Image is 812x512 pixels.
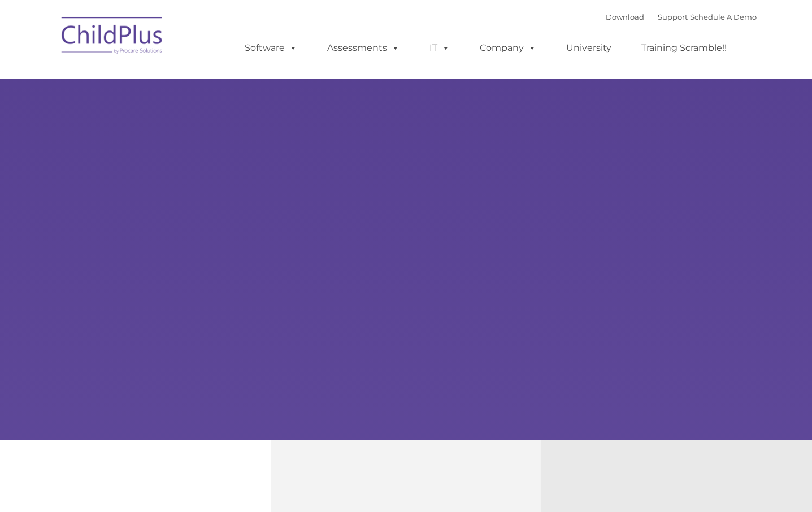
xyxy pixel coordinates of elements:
[658,12,688,21] a: Support
[555,37,623,59] a: University
[418,37,461,59] a: IT
[316,37,411,59] a: Assessments
[690,12,757,21] a: Schedule A Demo
[606,12,644,21] a: Download
[606,12,757,21] font: |
[630,37,738,59] a: Training Scramble!!
[233,37,309,59] a: Software
[468,37,548,59] a: Company
[56,9,169,65] img: ChildPlus by Procare Solutions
